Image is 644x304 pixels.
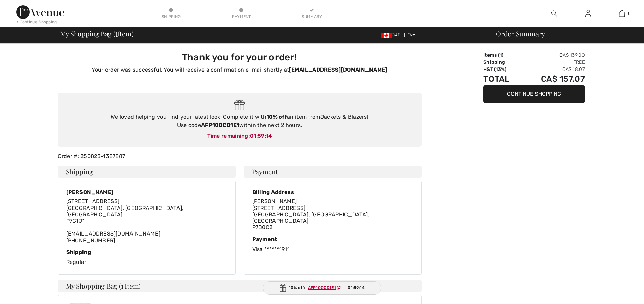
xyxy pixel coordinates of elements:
[521,52,585,59] td: CA$ 139.00
[302,13,322,20] div: Summary
[54,152,426,160] div: Order #: 250823-1387887
[605,9,638,18] a: 0
[521,66,585,73] td: CA$ 18.07
[16,19,57,25] div: < Continue Shopping
[381,33,392,38] img: Canadian Dollar
[234,100,245,111] img: Gift.svg
[279,284,286,292] img: Gift.svg
[65,132,415,140] div: Time remaining:
[580,9,596,18] a: Sign In
[407,33,416,37] span: EN
[308,285,336,290] ins: AFP100CD1E1
[483,66,521,73] td: HST (13%)
[551,9,557,18] img: search the website
[521,59,585,66] td: Free
[266,114,287,120] strong: 10% off
[62,52,418,63] h3: Thank you for your order!
[263,281,381,295] div: 10% off:
[58,166,236,178] h4: Shipping
[500,52,502,58] span: 1
[252,236,413,242] div: Payment
[115,29,118,37] span: 1
[161,13,181,20] div: Shipping
[628,10,631,17] span: 0
[250,133,272,139] span: 01:59:14
[521,73,585,85] td: CA$ 157.07
[58,280,422,292] h4: My Shopping Bag (1 Item)
[66,198,227,243] div: [EMAIL_ADDRESS][DOMAIN_NAME] [PHONE_NUMBER]
[585,9,591,18] img: My Info
[244,166,422,178] h4: Payment
[252,198,297,204] span: [PERSON_NAME]
[289,66,387,73] strong: [EMAIL_ADDRESS][DOMAIN_NAME]
[201,122,239,128] strong: AFP100CD1E1
[483,73,521,85] td: Total
[348,285,364,291] span: 01:59:14
[66,198,184,224] span: [STREET_ADDRESS] [GEOGRAPHIC_DATA], [GEOGRAPHIC_DATA], [GEOGRAPHIC_DATA] P7G1J1
[66,189,227,195] div: [PERSON_NAME]
[483,59,521,66] td: Shipping
[483,85,585,103] button: Continue Shopping
[619,9,625,18] img: My Bag
[65,113,415,129] div: We loved helping you find your latest look. Complete it with an item from ! Use code within the n...
[16,5,64,19] img: 1ère Avenue
[483,52,521,59] td: Items ( )
[231,13,252,20] div: Payment
[60,30,134,37] span: My Shopping Bag ( Item)
[252,205,369,231] span: [STREET_ADDRESS] [GEOGRAPHIC_DATA], [GEOGRAPHIC_DATA], [GEOGRAPHIC_DATA] P7B0C2
[62,66,418,74] p: Your order was successful. You will receive a confirmation e-mail shortly at
[252,189,413,195] div: Billing Address
[320,114,367,120] a: Jackets & Blazers
[66,249,227,255] div: Shipping
[381,33,403,37] span: CAD
[488,30,640,37] div: Order Summary
[66,249,227,266] div: Regular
